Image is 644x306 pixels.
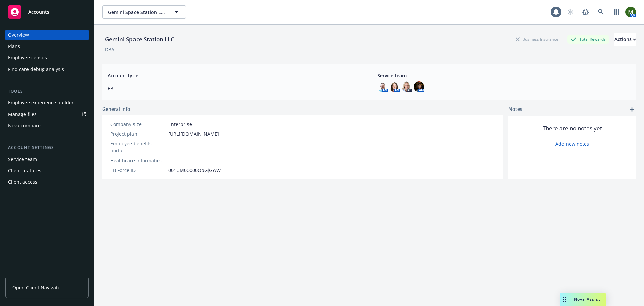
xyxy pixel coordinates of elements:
div: Account settings [5,144,89,151]
div: Gemini Space Station LLC [102,35,177,44]
a: Find care debug analysis [5,64,89,75]
span: Notes [508,105,522,114]
span: There are no notes yet [543,124,602,132]
button: Nova Assist [560,293,606,306]
a: Nova compare [5,120,89,131]
a: Employee experience builder [5,97,89,108]
div: Service team [8,154,37,165]
a: add [628,105,636,114]
div: Project plan [110,130,166,137]
span: General info [102,105,130,113]
div: Employee benefits portal [110,140,166,154]
div: Manage files [8,109,37,120]
button: Actions [614,33,636,46]
a: [URL][DOMAIN_NAME] [168,130,219,137]
div: Employee census [8,52,47,63]
span: Accounts [28,9,49,15]
img: photo [414,81,424,92]
a: Plans [5,41,89,52]
span: Account type [108,72,361,79]
a: Switch app [610,5,623,19]
span: Nova Assist [574,296,600,302]
div: Find care debug analysis [8,64,64,75]
a: Manage files [5,109,89,120]
span: Open Client Navigator [12,284,62,291]
div: Business Insurance [512,35,562,43]
div: Nova compare [8,120,41,131]
a: Service team [5,154,89,165]
button: Gemini Space Station LLC [102,5,186,19]
img: photo [625,7,636,17]
a: Overview [5,30,89,40]
div: EB Force ID [110,167,166,174]
div: Tools [5,88,89,95]
span: EB [108,85,361,92]
div: Company size [110,121,166,128]
div: Healthcare Informatics [110,157,166,164]
span: Gemini Space Station LLC [108,9,166,16]
span: Enterprise [168,121,192,128]
div: Plans [8,41,20,52]
a: Start snowing [563,5,577,19]
div: Actions [614,33,636,46]
span: - [168,144,170,151]
a: Report a Bug [579,5,592,19]
a: Add new notes [555,140,589,147]
span: Service team [377,72,631,79]
div: Client access [8,177,37,187]
a: Accounts [5,3,89,21]
div: Employee experience builder [8,97,74,108]
span: - [168,157,170,164]
img: photo [389,81,400,92]
div: DBA: - [105,46,117,53]
span: 001UM00000OpGjGYAV [168,167,221,174]
a: Employee census [5,52,89,63]
a: Client access [5,177,89,187]
div: Client features [8,165,41,176]
img: photo [401,81,412,92]
div: Drag to move [560,293,569,306]
div: Overview [8,30,29,40]
a: Search [594,5,608,19]
a: Client features [5,165,89,176]
div: Total Rewards [567,35,609,43]
img: photo [377,81,388,92]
